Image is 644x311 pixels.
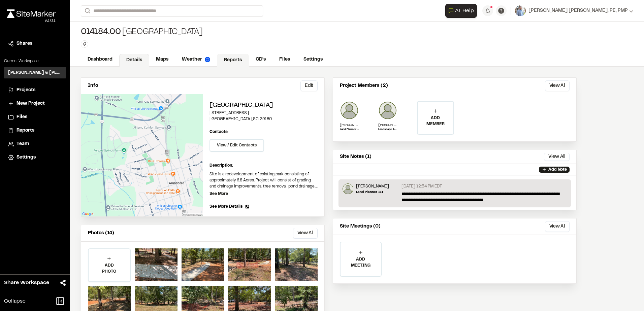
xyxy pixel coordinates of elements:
[217,54,249,67] a: Reports
[81,5,93,16] button: Search
[340,223,381,230] p: Site Meetings (0)
[293,228,318,239] button: View All
[8,154,62,161] a: Settings
[272,53,297,66] a: Files
[89,263,130,275] p: ADD PHOTO
[4,58,66,64] p: Current Workspace
[81,27,121,38] span: 014184.00
[88,230,114,237] p: Photos (14)
[378,123,397,128] p: [PERSON_NAME]
[8,70,62,76] h3: [PERSON_NAME] & [PERSON_NAME] Inc.
[81,27,203,38] div: [GEOGRAPHIC_DATA]
[545,80,570,91] button: View All
[8,100,62,107] a: New Project
[455,7,474,15] span: AI Help
[8,87,62,94] a: Projects
[356,189,389,195] p: Land Planner III
[340,123,359,128] p: [PERSON_NAME]
[119,54,149,67] a: Details
[340,153,372,161] p: Site Notes (1)
[341,256,381,269] p: ADD MEETING
[515,5,526,16] img: User
[343,183,353,194] img: Jonathan Diaddigo
[515,5,633,16] button: [PERSON_NAME] [PERSON_NAME], PE, PMP
[378,101,397,120] img: Michael Ethridge
[205,57,210,62] img: precipai.png
[528,7,628,14] span: [PERSON_NAME] [PERSON_NAME], PE, PMP
[17,40,32,47] span: Shares
[149,53,175,66] a: Maps
[548,167,567,173] p: Add Note
[297,53,329,66] a: Settings
[445,4,477,18] button: Open AI Assistant
[401,183,442,189] p: [DATE] 12:54 PM EDT
[7,9,56,18] img: rebrand.png
[8,113,62,121] a: Files
[7,18,56,24] div: Oh geez...please don't...
[340,128,359,132] p: Land Planner III
[4,279,49,287] span: Share Workspace
[81,40,88,48] button: Edit Tags
[81,53,119,66] a: Dashboard
[88,82,98,90] p: Info
[210,204,243,210] span: See More Details
[175,53,217,66] a: Weather
[340,82,388,90] p: Project Members (2)
[340,101,359,120] img: Jonathan Diaddigo
[4,297,26,305] span: Collapse
[544,153,570,161] button: View All
[17,140,29,148] span: Team
[210,139,264,152] button: View / Edit Contacts
[300,80,318,91] button: Edit
[210,116,318,122] p: [GEOGRAPHIC_DATA] , SC 29180
[17,127,34,134] span: Reports
[210,191,228,197] p: See More
[8,127,62,134] a: Reports
[249,53,272,66] a: CD's
[8,140,62,148] a: Team
[356,183,389,189] p: [PERSON_NAME]
[418,115,453,127] p: ADD MEMBER
[210,163,318,169] p: Description:
[8,40,62,47] a: Shares
[17,100,45,107] span: New Project
[17,113,27,121] span: Files
[378,128,397,132] p: Landscape Architect
[210,129,228,135] p: Contacts:
[445,4,480,18] div: Open AI Assistant
[210,101,318,110] h2: [GEOGRAPHIC_DATA]
[17,87,35,94] span: Projects
[17,154,36,161] span: Settings
[545,221,570,232] button: View All
[210,110,318,116] p: [STREET_ADDRESS]
[210,171,318,189] p: Site is a redevelopment of existing park consisting of approximately 6.8 Acres. Project will cons...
